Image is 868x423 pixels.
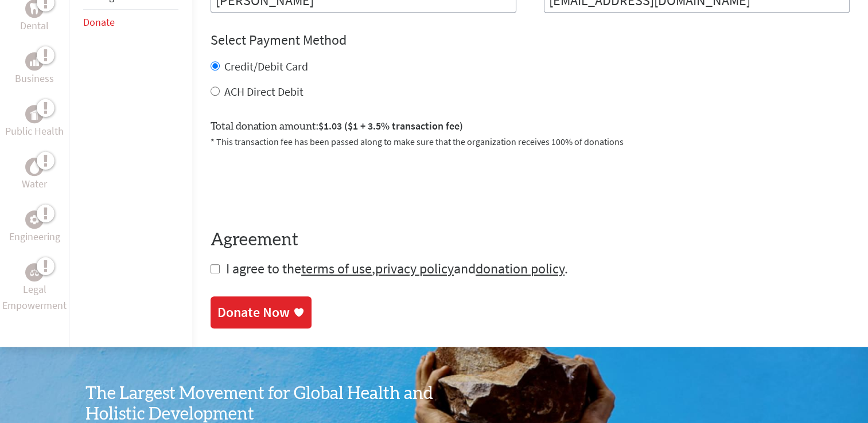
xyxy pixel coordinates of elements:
a: WaterWater [22,158,47,192]
p: Legal Empowerment [2,281,67,314]
div: Engineering [25,210,44,229]
a: Public HealthPublic Health [5,105,64,139]
div: Legal Empowerment [25,263,44,281]
iframe: reCAPTCHA [211,162,385,207]
img: Public Health [30,108,39,120]
p: * This transaction fee has been passed along to make sure that the organization receives 100% of ... [211,135,850,148]
span: $1.03 ($1 + 3.5% transaction fee) [318,119,463,132]
a: Donate Now [211,296,312,328]
a: privacy policy [375,260,454,277]
a: EngineeringEngineering [9,210,60,245]
a: Legal EmpowermentLegal Empowerment [2,263,67,314]
p: Engineering [9,229,60,245]
a: BusinessBusiness [15,52,54,87]
p: Public Health [5,123,64,139]
img: Legal Empowerment [30,269,39,276]
label: ACH Direct Debit [224,84,303,99]
h4: Select Payment Method [211,31,850,49]
img: Water [30,160,39,174]
p: Dental [20,18,49,34]
div: Public Health [25,105,44,123]
li: Donate [83,10,178,35]
a: terms of use [301,260,372,277]
img: Dental [30,3,39,14]
img: Engineering [30,215,39,224]
img: Business [30,57,39,66]
a: Donate [83,15,115,29]
h4: Agreement [211,230,850,250]
div: Water [25,158,44,176]
div: Donate Now [217,303,290,322]
label: Credit/Debit Card [224,59,308,73]
label: Total donation amount: [211,118,463,135]
p: Business [15,70,54,87]
span: I agree to the , and . [226,260,568,277]
a: donation policy [476,260,565,277]
div: Business [25,52,44,70]
p: Water [22,176,47,192]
